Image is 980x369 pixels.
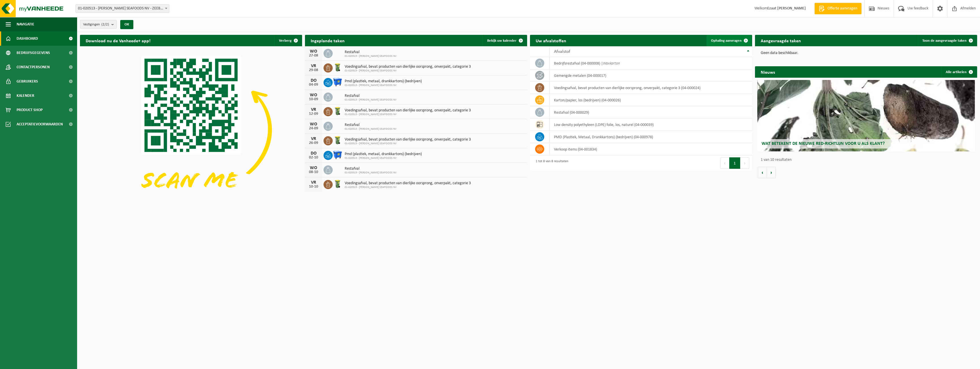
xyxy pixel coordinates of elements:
span: Voedingsafval, bevat producten van dierlijke oorsprong, onverpakt, categorie 3 [345,181,471,186]
td: restafval (04-000029) [550,106,752,119]
h2: Aangevraagde taken [755,35,807,46]
span: 01-020513 - [PERSON_NAME] SEAFOODS NV [345,127,397,131]
div: 10-09 [308,97,319,101]
td: low density polyethyleen (LDPE) folie, los, naturel (04-000039) [550,119,752,131]
a: Alle artikelen [941,66,977,78]
span: Toon de aangevraagde taken [922,39,967,43]
span: 01-020513 - [PERSON_NAME] SEAFOODS NV [345,84,422,87]
h2: Ingeplande taken [305,35,350,46]
a: Toon de aangevraagde taken [918,35,977,46]
span: Dashboard [17,31,38,46]
span: Bedrijfsgegevens [17,46,50,60]
div: VR [308,64,319,68]
button: Previous [720,157,729,169]
span: Kalender [17,89,34,103]
span: 01-020513 - [PERSON_NAME] SEAFOODS NV [345,186,471,189]
div: 04-09 [308,83,319,87]
div: VR [308,137,319,141]
td: voedingsafval, bevat producten van dierlijke oorsprong, onverpakt, categorie 3 (04-000024) [550,82,752,94]
span: Gebruikers [17,74,38,89]
span: Wat betekent de nieuwe RED-richtlijn voor u als klant? [762,141,885,146]
button: Volgende [767,167,776,178]
span: 01-020513 - [PERSON_NAME] SEAFOODS NV [345,69,471,73]
span: Voedingsafval, bevat producten van dierlijke oorsprong, onverpakt, categorie 3 [345,65,471,69]
div: VR [308,107,319,112]
div: WO [308,49,319,54]
span: Restafval [345,94,397,98]
span: Voedingsafval, bevat producten van dierlijke oorsprong, onverpakt, categorie 3 [345,108,471,113]
p: 1 van 10 resultaten [761,158,974,162]
a: Bekijk uw kalender [483,35,527,46]
span: 01-020513 - [PERSON_NAME] SEAFOODS NV [345,171,397,175]
div: 26-09 [308,141,319,145]
count: (2/2) [101,23,109,26]
div: WO [308,93,319,97]
div: DO [308,78,319,83]
h2: Nieuws [755,66,781,77]
img: WB-1100-HPE-BE-01 [333,150,342,160]
span: Navigatie [17,17,34,31]
span: 01-020513 - [PERSON_NAME] SEAFOODS NV [345,113,471,116]
div: 10-10 [308,185,319,189]
div: 24-09 [308,127,319,131]
td: verkoop items (04-001834) [550,143,752,155]
td: PMD (Plastiek, Metaal, Drankkartons) (bedrijven) (04-000978) [550,131,752,143]
div: 12-09 [308,112,319,116]
div: 02-10 [308,156,319,160]
button: OK [120,20,133,29]
img: WB-0140-HPE-GN-50 [333,135,342,145]
div: WO [308,166,319,170]
span: Offerte aanvragen [826,6,859,11]
span: Verberg [279,39,292,43]
span: Pmd (plastiek, metaal, drankkartons) (bedrijven) [345,79,422,84]
strong: Ezaat [PERSON_NAME] [767,6,806,11]
i: Waxkarton [603,61,620,66]
img: Download de VHEPlus App [80,46,302,213]
img: WB-0140-HPE-GN-50 [333,106,342,116]
img: WB-0140-HPE-GN-50 [333,179,342,189]
img: WB-1100-HPE-BE-01 [333,77,342,87]
button: Next [740,157,749,169]
span: 01-020513 - [PERSON_NAME] SEAFOODS NV [345,142,471,145]
span: Acceptatievoorwaarden [17,117,63,131]
a: Wat betekent de nieuwe RED-richtlijn voor u als klant? [757,80,975,151]
span: 01-020513 - [PERSON_NAME] SEAFOODS NV [345,157,422,160]
span: 01-020513 - [PERSON_NAME] SEAFOODS NV [345,55,397,58]
p: Geen data beschikbaar. [761,51,971,55]
button: 1 [729,157,740,169]
a: Offerte aanvragen [814,3,861,14]
div: DO [308,151,319,156]
h2: Download nu de Vanheede+ app! [80,35,156,46]
div: 1 tot 8 van 8 resultaten [533,157,568,169]
h2: Uw afvalstoffen [530,35,572,46]
button: Vorige [758,167,767,178]
span: Restafval [345,167,397,171]
div: 08-10 [308,170,319,174]
span: Restafval [345,50,397,55]
button: Verberg [274,35,302,46]
div: 27-08 [308,54,319,58]
div: WO [308,122,319,127]
div: 29-08 [308,68,319,72]
td: karton/papier, los (bedrijven) (04-000026) [550,94,752,106]
span: Product Shop [17,103,43,117]
span: Ophaling aanvragen [711,39,742,43]
td: bedrijfsrestafval (04-000008) | [550,57,752,69]
span: Restafval [345,123,397,127]
td: gemengde metalen (04-000017) [550,69,752,82]
a: Ophaling aanvragen [706,35,752,46]
span: Bekijk uw kalender [487,39,517,43]
img: WB-0140-HPE-GN-50 [333,63,342,72]
span: Pmd (plastiek, metaal, drankkartons) (bedrijven) [345,152,422,157]
span: Vestigingen [83,20,109,29]
span: Contactpersonen [17,60,50,74]
div: VR [308,180,319,185]
span: 01-020513 - [PERSON_NAME] SEAFOODS NV [345,98,397,102]
span: 01-020513 - PITTMAN SEAFOODS NV - ZEEBRUGGE [76,5,169,13]
span: Afvalstof [554,49,570,54]
button: Vestigingen(2/2) [80,20,117,29]
span: Voedingsafval, bevat producten van dierlijke oorsprong, onverpakt, categorie 3 [345,137,471,142]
